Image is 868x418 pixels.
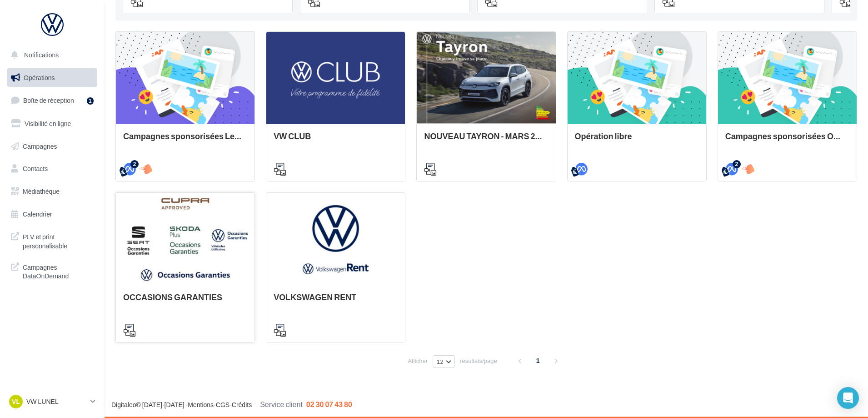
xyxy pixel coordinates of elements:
[12,397,20,406] span: VL
[23,187,60,195] span: Médiathèque
[5,182,99,201] a: Médiathèque
[23,261,94,281] span: Campagnes DataOnDemand
[24,74,55,81] span: Opérations
[232,401,252,408] a: Crédits
[5,137,99,156] a: Campagnes
[23,142,57,150] span: Campagnes
[123,292,247,311] div: OCCASIONS GARANTIES
[111,401,352,408] span: © [DATE]-[DATE] - - -
[123,131,247,150] div: Campagnes sponsorisées Les Instants VW Octobre
[111,401,136,408] a: Digitaleo
[5,257,99,284] a: Campagnes DataOnDemand
[23,231,94,250] span: PLV et print personnalisable
[460,357,497,365] span: résultats/page
[130,160,139,168] div: 2
[23,210,52,218] span: Calendrier
[26,397,87,406] p: VW LUNEL
[5,227,99,254] a: PLV et print personnalisable
[575,131,699,150] div: Opération libre
[7,393,97,410] a: VL VW LUNEL
[24,51,59,59] span: Notifications
[5,68,99,87] a: Opérations
[260,400,303,408] span: Service client
[188,401,214,408] a: Mentions
[424,131,548,150] div: NOUVEAU TAYRON - MARS 2025
[733,160,741,168] div: 2
[531,353,545,368] span: 1
[306,400,352,408] span: 02 30 07 43 80
[433,355,455,368] button: 12
[5,205,99,224] a: Calendrier
[837,387,859,409] div: Open Intercom Messenger
[274,292,398,311] div: VOLKSWAGEN RENT
[5,45,95,65] button: Notifications
[5,159,99,178] a: Contacts
[408,357,428,365] span: Afficher
[274,131,398,150] div: VW CLUB
[725,131,849,150] div: Campagnes sponsorisées OPO
[5,114,99,133] a: Visibilité en ligne
[23,96,74,104] span: Boîte de réception
[5,91,99,110] a: Boîte de réception1
[216,401,229,408] a: CGS
[23,165,48,172] span: Contacts
[87,97,94,105] div: 1
[437,358,444,365] span: 12
[25,120,71,127] span: Visibilité en ligne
